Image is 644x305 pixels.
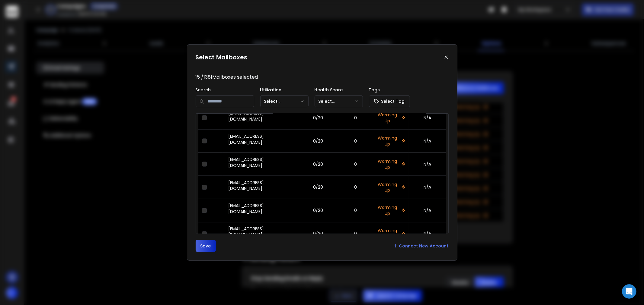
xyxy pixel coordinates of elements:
[376,158,405,170] p: Warming Up
[14,134,94,145] li: Login details may have been updated or reset recently.
[4,2,15,14] button: go back
[376,181,405,193] p: Warming Up
[229,180,293,192] p: [EMAIL_ADDRESS][DOMAIN_NAME]
[297,152,339,176] td: 0/20
[376,112,405,124] p: Warming Up
[196,240,216,252] button: Save
[260,95,309,107] button: Select...
[17,3,27,13] img: Profile image for Box
[315,95,363,107] button: Select...
[5,6,116,24] div: Jeff says…
[106,2,117,13] div: Close
[10,116,94,134] div: A few common reasons why this happens:
[409,222,446,245] td: N/A
[104,195,113,205] button: Send a message…
[5,34,116,48] div: Raj says…
[10,64,90,74] b: “Temporary authentication failure”
[29,6,38,10] h1: Box
[196,53,248,61] h1: Select Mailboxes
[315,87,363,93] p: Health Score
[409,176,446,199] td: N/A
[196,87,254,93] p: Search
[622,284,636,299] iframe: Intercom live chat
[260,87,309,93] p: Utilization
[5,48,116,220] div: Raj says…
[409,129,446,152] td: N/A
[229,110,293,122] p: [EMAIL_ADDRESS][DOMAIN_NAME]
[376,228,405,240] p: Warming Up
[376,205,405,217] p: Warming Up
[14,147,94,158] li: The mailbox connection dropped temporarily due to server instability.
[297,106,339,129] td: 0/20
[343,115,368,121] p: 0
[409,106,446,129] td: N/A
[14,160,94,171] li: The account session expired and needs a fresh re-authentication.
[343,161,368,167] p: 0
[229,133,293,145] p: [EMAIL_ADDRESS][DOMAIN_NAME]
[5,185,116,195] textarea: Message…
[196,74,449,81] p: 15 / 1381 Mailboxes selected
[343,184,368,190] p: 0
[229,226,293,238] p: [EMAIL_ADDRESS][DOMAIN_NAME]
[19,180,44,185] b: Reconnect
[369,87,410,93] p: Tags
[369,95,410,107] button: Select Tag
[10,174,94,203] div: The quickest fix is to click and re-authenticate the account. Once done, your mailbox will be bac...
[229,156,293,168] p: [EMAIL_ADDRESS][DOMAIN_NAME]
[5,48,99,207] div: Hi [PERSON_NAME],The error you’re seeing (“Temporary authentication failure”) usually happens whe...
[297,199,339,222] td: 0/20
[343,231,368,237] p: 0
[343,208,368,214] p: 0
[409,199,446,222] td: N/A
[5,29,116,29] div: New messages divider
[297,129,339,152] td: 0/20
[297,176,339,199] td: 0/20
[18,35,111,41] div: <b>[PERSON_NAME]</b> joined the conversation
[95,2,106,14] button: Home
[10,35,16,41] img: Profile image for Raj
[343,138,368,144] p: 0
[19,197,24,202] button: Gif picker
[376,135,405,147] p: Warming Up
[409,152,446,176] td: N/A
[393,243,449,249] a: Connect New Account
[10,52,94,117] div: Hi [PERSON_NAME], The error you’re seeing ( ) usually happens when the connection between your ma...
[9,197,14,202] button: Emoji picker
[297,222,339,245] td: 0/20
[29,197,34,202] button: Upload attachment
[229,203,293,215] p: [EMAIL_ADDRESS][DOMAIN_NAME]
